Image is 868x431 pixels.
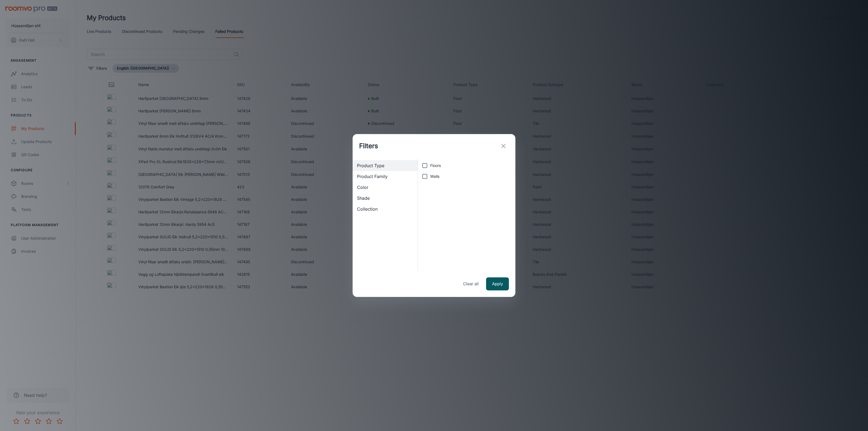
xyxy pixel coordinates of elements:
[353,171,418,182] div: Product Family
[460,277,482,290] button: Clear all
[353,204,418,214] div: Collection
[353,182,418,193] div: Color
[430,163,441,169] span: Floors
[357,206,413,212] span: Collection
[353,193,418,204] div: Shade
[430,173,439,179] span: Walls
[357,195,413,201] span: Shade
[357,173,413,180] span: Product Family
[486,277,509,290] button: Apply
[359,141,378,151] h1: Filters
[498,141,509,151] button: exit
[357,162,413,169] span: Product Type
[357,184,413,191] span: Color
[353,160,418,171] div: Product Type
